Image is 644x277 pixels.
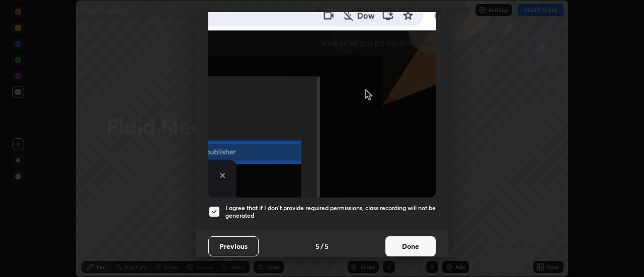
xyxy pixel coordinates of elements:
[385,236,436,256] button: Done
[320,241,324,251] h4: /
[208,236,259,256] button: Previous
[325,241,329,251] h4: 5
[315,241,319,251] h4: 5
[225,204,436,220] h5: I agree that if I don't provide required permissions, class recording will not be generated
